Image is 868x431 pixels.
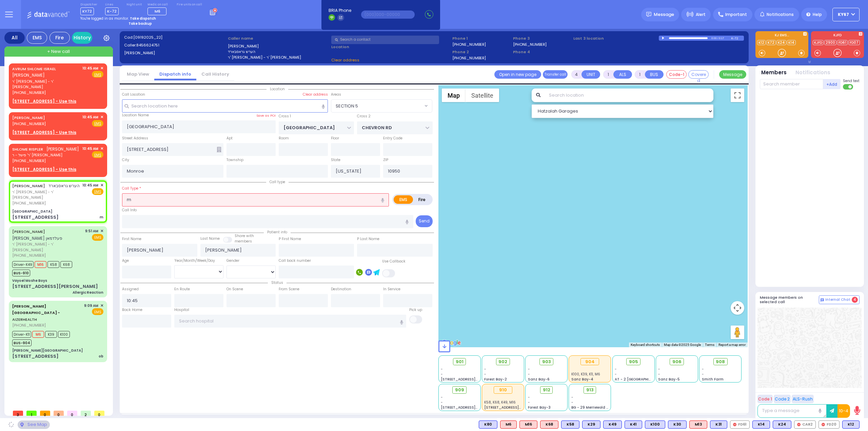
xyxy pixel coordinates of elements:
span: Sanz Bay-6 [528,377,550,382]
button: UNIT [581,70,600,79]
span: ר' [PERSON_NAME] - ר' [PERSON_NAME] [12,79,80,90]
label: [PERSON_NAME] [228,43,329,49]
button: Notifications [795,69,830,77]
a: Open in new page [494,70,541,79]
button: Code 2 [774,395,791,403]
img: red-radio-icon.svg [822,423,825,426]
label: Gender [226,258,239,263]
div: BLS [625,420,642,429]
a: 2900 [824,40,836,45]
span: Clear address [331,57,359,63]
div: BLS [842,420,860,429]
div: See map [18,420,50,429]
span: [PHONE_NUMBER] [12,322,46,328]
span: Message [654,11,674,18]
label: [PHONE_NUMBER] [513,42,547,47]
label: City [122,157,129,163]
div: 910 [494,386,512,394]
span: - [484,372,486,377]
u: EMS [94,121,101,126]
span: 0 [40,411,50,416]
span: - [528,395,530,400]
u: EMS [94,189,101,194]
a: K72 [766,40,776,45]
img: red-radio-icon.svg [733,423,736,426]
label: First Name [122,236,141,242]
span: [PHONE_NUMBER] [12,200,46,206]
span: K68 [60,261,72,268]
a: Call History [196,71,234,77]
label: Last 3 location [573,36,659,41]
span: EMS [92,234,103,241]
div: EMS [27,32,47,44]
span: ✕ [100,114,103,120]
div: K31 [710,420,727,429]
span: 10:45 AM [82,183,98,188]
button: Code 1 [757,395,773,403]
span: 908 [716,358,725,365]
div: BLS [582,420,600,429]
div: K49 [603,420,622,429]
label: Caller name [228,36,329,41]
span: - [571,400,573,405]
span: - [484,367,486,372]
span: Call type [266,179,289,184]
u: EMS [94,153,101,158]
span: Phone 3 [513,36,571,41]
div: K29 [582,420,600,429]
span: 10:45 AM [82,146,98,151]
a: AVRUM SHLOME ISRAEL [12,66,56,72]
span: Phone 2 [452,49,511,55]
label: KJFD [811,34,864,38]
img: red-radio-icon.svg [797,423,801,426]
div: K80 [479,420,497,429]
span: - [571,395,573,400]
span: [PERSON_NAME] פעלדמאן [12,235,62,241]
label: Pick up [409,307,422,313]
a: History [72,32,92,44]
label: הערש גראסבארד [228,49,329,55]
button: Internal Chat 4 [819,295,860,304]
span: Send text [843,78,860,83]
button: Covered [688,70,709,79]
div: / [717,34,718,42]
label: Room [279,136,289,141]
div: K-72 [731,36,744,41]
label: Location Name [122,113,149,118]
label: ZIP [383,157,388,163]
span: [PHONE_NUMBER] [12,253,46,258]
button: Drag Pegman onto the map to open Street View [731,326,744,339]
a: [PERSON_NAME] [12,115,45,120]
span: K100, K39, K11, M6 [571,372,600,377]
a: Dispatch info [154,71,196,77]
div: Year/Month/Week/Day [174,258,223,263]
label: [PHONE_NUMBER] [452,55,486,60]
div: K24 [773,420,791,429]
span: Important [725,12,747,18]
span: - [702,372,704,377]
label: Fire units on call [177,3,202,7]
span: 10:45 AM [82,115,98,120]
label: On Scene [226,287,243,292]
span: SECTION 5 [331,99,432,112]
div: K100 [645,420,665,429]
span: 3 [13,411,23,416]
span: You're logged in as monitor. [80,16,129,21]
span: BG - 29 Merriewold S. [571,405,609,410]
button: Map camera controls [731,301,744,315]
img: Google [440,338,462,347]
div: ALS [519,420,537,429]
small: Share with [235,233,254,238]
span: Status [268,280,287,285]
span: - [615,367,617,372]
label: Use Callback [382,259,406,264]
a: [PERSON_NAME] [12,229,45,234]
div: K14 [752,420,770,429]
span: ✕ [100,146,103,152]
label: Township [226,157,243,163]
div: BLS [668,420,687,429]
label: P First Name [279,236,301,242]
label: KJ EMS... [755,34,808,38]
label: Fire [413,195,432,204]
span: KY67 [838,12,849,18]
